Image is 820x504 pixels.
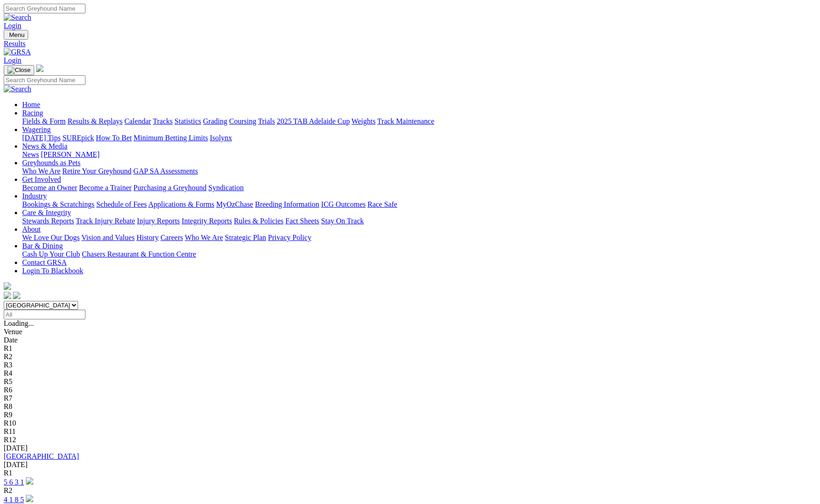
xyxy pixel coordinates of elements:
[22,142,67,150] a: News & Media
[203,117,227,125] a: Grading
[22,192,47,200] a: Industry
[22,134,816,142] div: Wagering
[134,134,208,142] a: Minimum Betting Limits
[285,217,319,225] a: Fact Sheets
[134,184,207,192] a: Purchasing a Greyhound
[4,85,31,93] img: Search
[4,369,816,378] div: R4
[4,402,816,411] div: R8
[22,250,816,258] div: Bar & Dining
[4,394,816,402] div: R7
[4,48,31,56] img: GRSA
[4,411,816,419] div: R9
[22,217,74,225] a: Stewards Reports
[22,209,71,216] a: Care & Integrity
[22,101,40,108] a: Home
[277,117,350,125] a: 2025 TAB Adelaide Cup
[4,22,21,30] a: Login
[4,56,21,64] a: Login
[82,250,196,258] a: Chasers Restaurant & Function Centre
[22,167,816,175] div: Greyhounds as Pets
[321,217,364,225] a: Stay On Track
[22,159,80,167] a: Greyhounds as Pets
[22,242,63,250] a: Bar & Dining
[377,117,434,125] a: Track Maintenance
[4,4,85,13] input: Search
[124,117,151,125] a: Calendar
[76,217,135,225] a: Track Injury Rebate
[208,184,243,192] a: Syndication
[7,66,30,74] img: Close
[4,452,79,460] a: [GEOGRAPHIC_DATA]
[81,234,134,241] a: Vision and Values
[216,200,253,208] a: MyOzChase
[22,126,51,133] a: Wagering
[4,478,24,486] a: 5 6 3 1
[182,217,232,225] a: Integrity Reports
[185,234,223,241] a: Who We Are
[96,200,146,208] a: Schedule of Fees
[4,75,85,85] input: Search
[41,150,99,158] a: [PERSON_NAME]
[22,234,79,241] a: We Love Our Dogs
[148,200,214,208] a: Applications & Forms
[62,167,132,175] a: Retire Your Greyhound
[137,217,180,225] a: Injury Reports
[4,444,816,452] div: [DATE]
[36,65,43,72] img: logo-grsa-white.png
[4,344,816,353] div: R1
[79,184,132,192] a: Become a Trainer
[22,134,61,142] a: [DATE] Tips
[4,386,816,394] div: R6
[67,117,122,125] a: Results & Replays
[22,150,39,158] a: News
[26,477,33,485] img: play-circle.svg
[352,117,376,125] a: Weights
[4,336,816,344] div: Date
[13,292,20,299] img: twitter.svg
[22,175,61,183] a: Get Involved
[234,217,284,225] a: Rules & Policies
[22,184,77,192] a: Become an Owner
[4,469,816,477] div: R1
[22,184,816,192] div: Get Involved
[22,225,41,233] a: About
[210,134,232,142] a: Isolynx
[4,328,816,336] div: Venue
[4,461,816,469] div: [DATE]
[96,134,132,142] a: How To Bet
[160,234,183,241] a: Careers
[62,134,94,142] a: SUREpick
[4,40,816,48] a: Results
[22,267,83,275] a: Login To Blackbook
[268,234,311,241] a: Privacy Policy
[4,361,816,369] div: R3
[9,31,24,38] span: Menu
[153,117,173,125] a: Tracks
[22,200,816,209] div: Industry
[22,250,80,258] a: Cash Up Your Club
[4,319,34,327] span: Loading...
[4,65,34,75] button: Toggle navigation
[22,109,43,117] a: Racing
[175,117,201,125] a: Statistics
[22,258,67,266] a: Contact GRSA
[255,200,319,208] a: Breeding Information
[4,436,816,444] div: R12
[4,486,816,495] div: R2
[134,167,198,175] a: GAP SA Assessments
[4,30,28,40] button: Toggle navigation
[22,200,94,208] a: Bookings & Scratchings
[321,200,365,208] a: ICG Outcomes
[229,117,256,125] a: Coursing
[4,353,816,361] div: R2
[22,167,61,175] a: Who We Are
[22,117,816,126] div: Racing
[22,234,816,242] div: About
[4,427,816,436] div: R11
[22,217,816,225] div: Care & Integrity
[225,234,266,241] a: Strategic Plan
[4,292,11,299] img: facebook.svg
[136,234,158,241] a: History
